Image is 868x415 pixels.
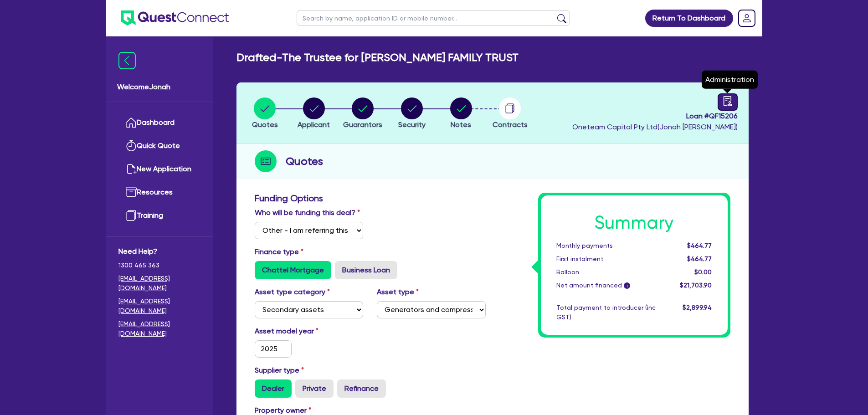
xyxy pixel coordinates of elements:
label: Private [295,379,334,398]
span: $21,703.90 [680,282,712,289]
span: $464.77 [687,242,712,249]
span: Notes [451,120,471,129]
label: Finance type [255,246,303,257]
span: Security [398,120,426,129]
a: New Application [118,158,201,181]
div: Net amount financed [550,281,663,290]
span: Loan # QF15206 [572,111,738,122]
div: Monthly payments [550,241,663,251]
span: $464.77 [687,255,712,262]
label: Asset type [377,287,419,297]
a: Resources [118,181,201,204]
label: Chattel Mortgage [255,261,331,279]
a: Return To Dashboard [645,10,733,27]
label: Who will be funding this deal? [255,207,360,218]
img: quick-quote [126,140,137,151]
label: Refinance [337,379,386,398]
img: training [126,210,137,221]
label: Business Loan [335,261,397,279]
span: Contracts [493,120,528,129]
h2: Drafted - The Trustee for [PERSON_NAME] FAMILY TRUST [236,51,519,64]
span: Need Help? [118,246,201,257]
span: Welcome Jonah [117,82,202,92]
div: Total payment to introducer (inc GST) [550,303,663,322]
a: Quick Quote [118,134,201,158]
span: audit [723,96,733,106]
a: [EMAIL_ADDRESS][DOMAIN_NAME] [118,319,201,338]
a: Dropdown toggle [735,6,759,30]
span: $0.00 [694,268,712,276]
span: 1300 465 363 [118,261,201,270]
img: quest-connect-logo-blue [121,10,229,26]
a: Dashboard [118,111,201,134]
button: Applicant [297,97,330,131]
div: First instalment [550,254,663,264]
button: Quotes [252,97,278,131]
div: Administration [702,71,758,89]
span: $2,899.94 [683,304,712,311]
label: Asset type category [255,287,330,297]
label: Asset model year [248,326,370,337]
h2: Quotes [286,153,323,169]
input: Search by name, application ID or mobile number... [297,10,570,26]
h3: Funding Options [255,193,486,204]
a: Training [118,204,201,227]
img: new-application [126,164,137,174]
img: resources [126,187,137,198]
div: Balloon [550,267,663,277]
a: [EMAIL_ADDRESS][DOMAIN_NAME] [118,274,201,293]
span: Oneteam Capital Pty Ltd ( Jonah [PERSON_NAME] ) [572,123,738,131]
button: Contracts [492,97,528,131]
span: i [624,282,630,289]
span: Applicant [298,120,330,129]
img: icon-menu-close [118,52,136,69]
a: [EMAIL_ADDRESS][DOMAIN_NAME] [118,297,201,316]
label: Supplier type [255,365,304,376]
button: Security [398,97,426,131]
span: Guarantors [343,120,382,129]
button: Guarantors [343,97,383,131]
button: Notes [450,97,473,131]
img: step-icon [255,150,277,172]
span: Quotes [252,120,278,129]
label: Dealer [255,379,292,398]
h1: Summary [556,212,712,234]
